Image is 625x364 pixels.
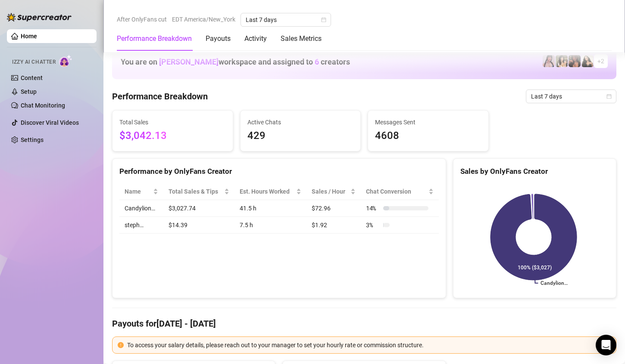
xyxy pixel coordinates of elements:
[119,217,163,234] td: steph…
[581,55,594,67] img: mads
[312,187,349,196] span: Sales / Hour
[247,117,354,127] span: Active Chats
[315,57,319,66] span: 6
[119,117,226,127] span: Total Sales
[127,340,611,350] div: To access your salary details, please reach out to your manager to set your hourly rate or commis...
[206,34,231,44] div: Payouts
[119,200,163,217] td: Candylion…
[125,187,151,196] span: Name
[597,56,604,66] span: + 2
[244,34,267,44] div: Activity
[606,94,612,99] span: calendar
[119,128,226,144] span: $3,042.13
[306,217,361,234] td: $1.92
[21,136,44,143] a: Settings
[172,13,235,26] span: EDT America/New_York
[541,280,568,286] text: Candylion…
[375,128,481,144] span: 4608
[21,74,43,81] a: Content
[12,58,56,66] span: Izzy AI Chatter
[121,57,350,67] h1: You are on workspace and assigned to creators
[247,128,354,144] span: 429
[366,204,380,213] span: 14 %
[460,166,609,177] div: Sales by OnlyFans Creator
[119,166,439,177] div: Performance by OnlyFans Creator
[361,183,439,200] th: Chat Conversion
[556,55,568,67] img: Candylion
[119,183,163,200] th: Name
[306,200,361,217] td: $72.96
[159,57,219,66] span: [PERSON_NAME]
[117,13,167,26] span: After OnlyFans cut
[281,34,322,44] div: Sales Metrics
[234,200,306,217] td: 41.5 h
[118,342,124,348] span: exclamation-circle
[234,217,306,234] td: 7.5 h
[21,102,65,109] a: Chat Monitoring
[7,13,72,22] img: logo-BBDzfeDw.svg
[531,90,611,103] span: Last 7 days
[366,187,427,196] span: Chat Conversion
[21,88,37,95] a: Setup
[240,187,294,196] div: Est. Hours Worked
[246,13,326,26] span: Last 7 days
[117,34,192,44] div: Performance Breakdown
[163,217,235,234] td: $14.39
[163,183,235,200] th: Total Sales & Tips
[169,187,223,196] span: Total Sales & Tips
[543,55,555,67] img: cyber
[306,183,361,200] th: Sales / Hour
[59,55,72,67] img: AI Chatter
[321,17,326,22] span: calendar
[21,33,37,40] a: Home
[163,200,235,217] td: $3,027.74
[569,55,581,67] img: steph
[375,117,481,127] span: Messages Sent
[112,318,616,330] h4: Payouts for [DATE] - [DATE]
[596,335,616,355] div: Open Intercom Messenger
[112,90,208,102] h4: Performance Breakdown
[366,220,380,230] span: 3 %
[21,119,79,126] a: Discover Viral Videos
